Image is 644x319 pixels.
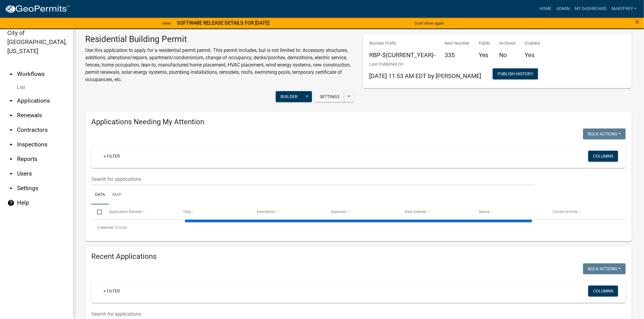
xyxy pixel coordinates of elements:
p: Next Number [445,40,470,46]
p: Use this application to apply for a residential permit permit. This permit includes, but is not l... [85,47,354,83]
h3: Residential Building Permit [85,34,354,44]
i: arrow_drop_down [7,97,15,105]
p: Public [479,40,490,46]
i: arrow_drop_up [7,70,15,78]
div: 0 total [91,220,626,235]
span: Date Created [405,210,426,214]
button: Columns [588,151,618,162]
a: My Dashboard [572,3,609,15]
i: arrow_drop_down [7,126,15,134]
i: arrow_drop_down [7,141,15,148]
a: MaryFrey [609,3,639,15]
datatable-header-cell: Select [91,204,103,219]
h4: Recent Applications [91,252,626,261]
datatable-header-cell: Type [177,204,251,219]
button: Columns [588,286,618,297]
span: Current Activity [553,210,578,214]
h5: Yes [479,51,490,59]
span: Status [479,210,489,214]
a: + Filter [99,151,125,162]
datatable-header-cell: Status [473,204,547,219]
p: Archived [499,40,516,46]
a: Home [537,3,554,15]
a: View [160,18,173,28]
h5: RBP-${CURRENT_YEAR}- [369,51,436,59]
i: arrow_drop_down [7,112,15,119]
button: Bulk Actions [583,129,626,139]
datatable-header-cell: Description [251,204,325,219]
h5: 335 [445,51,470,59]
input: Search for applications [91,173,535,185]
p: Last Published On [369,61,481,67]
strong: SOFTWARE RELEASE DETAILS FOR [DATE] [177,20,269,26]
datatable-header-cell: Application Number [103,204,177,219]
span: Description [257,210,275,214]
span: 0 selected / [97,225,116,230]
button: Close [635,18,639,26]
i: arrow_drop_down [7,156,15,163]
button: Don't show again [412,18,446,28]
h4: Applications Needing My Attention [91,118,626,126]
a: Map [109,185,125,205]
p: Number Prefix [369,40,436,46]
a: Admin [554,3,572,15]
i: arrow_drop_down [7,170,15,177]
button: Bulk Actions [583,263,626,274]
i: help [7,199,15,207]
wm-modal-confirm: Workflow Publish History [493,72,538,77]
h5: No [499,51,516,59]
button: Publish History [493,68,538,79]
a: Data [91,185,109,205]
span: Application Number [109,210,142,214]
span: × [635,18,639,26]
datatable-header-cell: Current Activity [547,204,621,219]
datatable-header-cell: Date Created [399,204,473,219]
datatable-header-cell: Applicant [325,204,399,219]
span: Type [183,210,191,214]
button: Settings [315,91,344,102]
button: Builder [276,91,303,102]
a: + Filter [99,286,125,297]
h5: Yes [525,51,540,59]
span: Applicant [331,210,347,214]
span: [DATE] 11:53 AM EDT by [PERSON_NAME] [369,72,481,80]
i: arrow_drop_down [7,185,15,192]
p: Enabled [525,40,540,46]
